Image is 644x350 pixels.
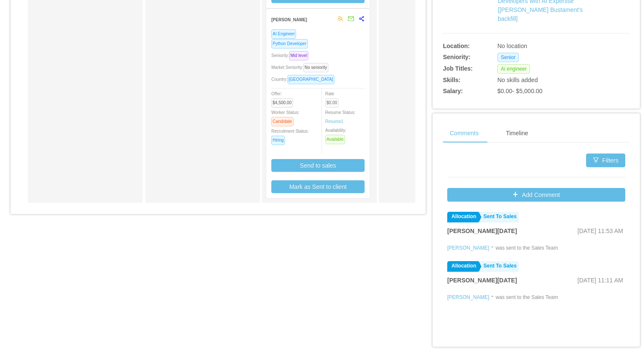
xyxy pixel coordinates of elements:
span: Candidate [271,117,293,126]
strong: [PERSON_NAME][DATE] [447,277,517,284]
span: [GEOGRAPHIC_DATA] [287,75,334,84]
a: [PERSON_NAME] [447,245,489,251]
span: $0.00 [325,98,339,108]
span: team [337,16,343,22]
button: icon: filterFilters [586,154,625,167]
div: was sent to the Sales Team [495,293,558,301]
span: Python Developer [271,39,308,48]
div: was sent to the Sales Team [495,244,558,252]
div: Comments [443,124,486,143]
b: Job Titles: [443,65,473,72]
span: Country: [271,77,338,82]
button: Mark as Sent to client [271,180,365,193]
b: Location: [443,43,470,49]
div: Timeline [499,124,535,143]
span: Market Seniority: [271,65,332,70]
span: Resume Status: [325,110,356,124]
span: [DATE] 11:11 AM [578,277,623,284]
span: Ai engineer [497,64,530,74]
span: Seniority: [271,53,312,58]
span: AI Engineer [271,29,296,39]
a: Allocation [447,212,478,222]
span: share-alt [359,16,365,22]
button: icon: plusAdd Comment [447,188,625,202]
strong: [PERSON_NAME][DATE] [447,228,517,234]
span: $0.00 - $5,000.00 [497,88,543,94]
div: - [492,242,494,252]
span: $4,500.00 [271,98,293,108]
span: Availability: [325,128,348,142]
a: Allocation [447,261,478,272]
span: Offer: [271,91,296,105]
span: Rate [325,91,342,105]
span: [DATE] 11:53 AM [578,228,623,234]
span: No seniority [303,63,328,72]
strong: [PERSON_NAME] [271,17,307,22]
button: mail [343,12,354,26]
span: Mid level [289,51,308,60]
button: Send to sales [271,159,365,172]
a: Sent To Sales [479,261,519,272]
a: [PERSON_NAME] [447,294,489,300]
span: No skills added [497,77,538,83]
b: Salary: [443,88,463,94]
b: Seniority: [443,54,471,60]
div: No location [497,42,591,51]
a: Resume1 [325,118,344,125]
div: - [492,292,494,301]
span: Senior [497,53,519,62]
b: Skills: [443,77,460,83]
span: Recruitment Status: [271,129,309,142]
span: Hiring [271,136,285,145]
a: Sent To Sales [479,212,519,222]
span: Available [325,135,345,144]
span: Worker Status: [271,110,299,124]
